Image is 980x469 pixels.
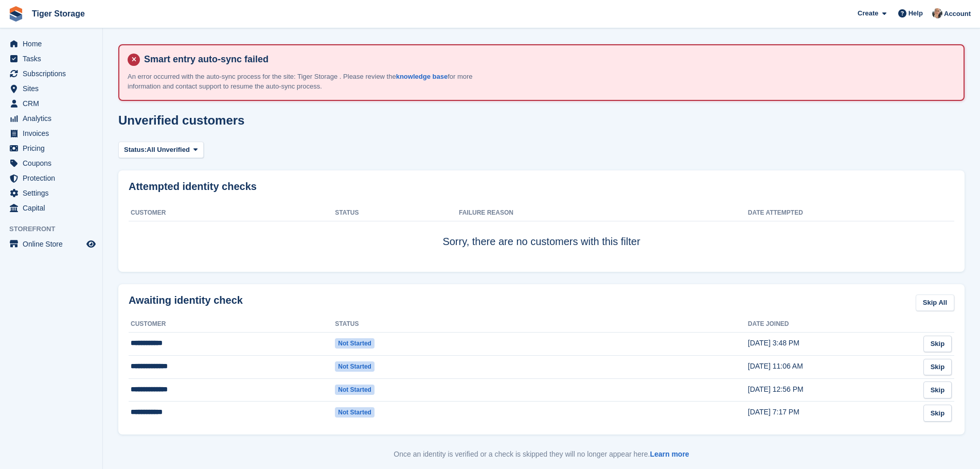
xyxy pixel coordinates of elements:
[650,450,689,458] a: Learn more
[9,224,102,234] span: Storefront
[23,141,84,155] span: Pricing
[5,156,97,170] a: menu
[442,236,640,247] span: Sorry, there are no customers with this filter
[124,145,147,155] span: Status:
[335,407,375,418] span: Not started
[335,361,375,372] span: Not started
[5,237,97,251] a: menu
[748,356,913,379] td: [DATE] 11:06 AM
[5,171,97,185] a: menu
[140,54,955,65] h4: Smart entry auto-sync failed
[129,205,335,221] th: Customer
[923,336,952,353] a: Skip
[5,66,97,81] a: menu
[23,156,84,170] span: Coupons
[5,201,97,215] a: menu
[748,402,913,424] td: [DATE] 7:17 PM
[459,205,748,221] th: Failure Reason
[944,9,971,19] span: Account
[5,96,97,111] a: menu
[748,333,913,356] td: [DATE] 3:48 PM
[335,338,375,349] span: Not started
[118,449,965,460] p: Once an identity is verified or a check is skipped they will no longer appear here.
[28,5,89,22] a: Tiger Storage
[5,51,97,66] a: menu
[923,405,952,422] a: Skip
[129,316,335,333] th: Customer
[5,111,97,126] a: menu
[8,6,24,22] img: stora-icon-8386f47178a22dfd0bd8f6a31ec36ba5ce8667c1dd55bd0f319d3a0aa187defe.svg
[5,126,97,141] a: menu
[748,205,913,221] th: Date attempted
[335,385,375,395] span: Not started
[5,186,97,200] a: menu
[5,141,97,155] a: menu
[23,66,84,81] span: Subscriptions
[923,381,952,398] a: Skip
[396,73,448,80] a: knowledge base
[916,294,954,311] a: Skip All
[129,181,954,193] h2: Attempted identity checks
[23,171,84,185] span: Protection
[23,51,84,66] span: Tasks
[335,205,459,221] th: Status
[23,111,84,126] span: Analytics
[23,81,84,96] span: Sites
[23,186,84,200] span: Settings
[923,359,952,376] a: Skip
[23,96,84,111] span: CRM
[932,8,942,19] img: Becky Martin
[23,237,84,251] span: Online Store
[85,238,97,250] a: Preview store
[23,126,84,141] span: Invoices
[748,378,913,402] td: [DATE] 12:56 PM
[5,37,97,51] a: menu
[23,37,84,51] span: Home
[908,8,923,19] span: Help
[858,8,878,19] span: Create
[748,316,913,333] th: Date joined
[128,72,488,92] p: An error occurred with the auto-sync process for the site: Tiger Storage . Please review the for ...
[5,81,97,96] a: menu
[23,201,84,215] span: Capital
[118,113,244,127] h1: Unverified customers
[129,294,243,306] h2: Awaiting identity check
[147,145,190,155] span: All Unverified
[118,142,204,159] button: Status: All Unverified
[335,316,459,333] th: Status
